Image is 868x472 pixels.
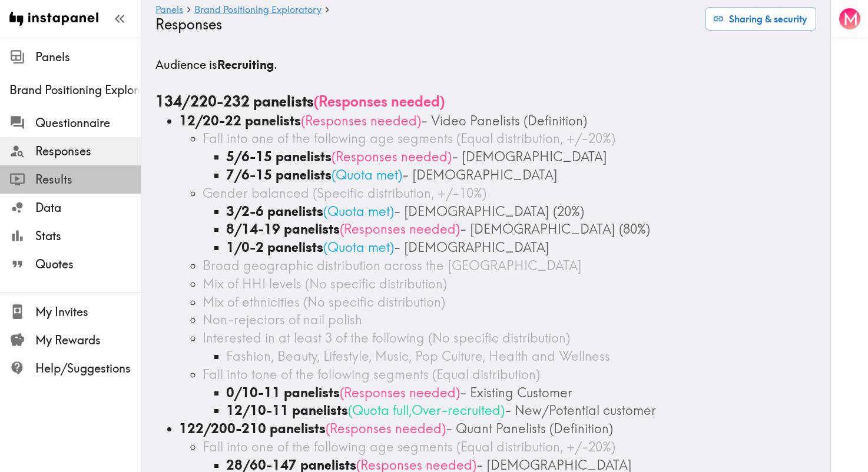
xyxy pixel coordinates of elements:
span: Stats [35,228,141,244]
a: Panels [155,5,183,16]
b: 5/6-15 panelists [226,148,332,165]
b: Recruiting [217,57,274,72]
span: Non-rejectors of nail polish [203,311,362,328]
span: Responses [35,143,141,159]
span: - [DEMOGRAPHIC_DATA] [402,167,558,183]
b: 122/200-210 panelists [179,420,326,437]
span: My Invites [35,304,141,320]
span: - Video Panelists (Definition) [421,112,587,129]
span: ( Responses needed ) [301,112,421,129]
span: Mix of ethnicities (No specific distribution) [203,294,445,310]
span: ( Quota full , Over-recruited ) [348,402,505,418]
span: ( Quota met ) [332,167,402,183]
span: Fall into one of the following age segments (Equal distribution, +/-20%) [203,438,615,455]
b: 3/2-6 panelists [226,203,323,220]
span: - [DEMOGRAPHIC_DATA] (80%) [460,221,650,237]
span: - New/Potential customer [505,402,656,418]
span: My Rewards [35,332,141,348]
h4: Responses [155,16,696,33]
span: - [DEMOGRAPHIC_DATA] (20%) [394,203,584,220]
b: 7/6-15 panelists [226,167,332,183]
b: 12/20-22 panelists [179,112,301,129]
span: ( Quota met ) [323,203,394,220]
span: Help/Suggestions [35,360,141,377]
b: 12/10-11 panelists [226,402,348,418]
h5: Audience is . [155,56,816,73]
span: ( Responses needed ) [340,384,460,401]
span: ( Quota met ) [323,239,394,255]
span: Interested in at least 3 of the following (No specific distribution) [203,330,570,346]
span: - [DEMOGRAPHIC_DATA] [452,148,607,165]
span: Fall into tone of the following segments (Equal distribution) [203,366,540,383]
a: Brand Positioning Exploratory [194,5,322,16]
span: Mix of HHI levels (No specific distribution) [203,275,447,292]
span: ( Responses needed ) [340,221,460,237]
span: - Existing Customer [460,384,572,401]
span: - Quant Panelists (Definition) [446,420,613,437]
b: 0/10-11 panelists [226,384,340,401]
span: Gender balanced (Specific distribution, +/-10%) [203,185,486,201]
span: Broad geographic distribution across the [GEOGRAPHIC_DATA] [203,257,582,274]
span: Questionnaire [35,115,141,131]
span: Panels [35,49,141,65]
span: Results [35,171,141,188]
span: Brand Positioning Exploratory [9,82,141,98]
button: M [838,7,862,31]
span: Fall into one of the following age segments (Equal distribution, +/-20%) [203,130,615,147]
button: Sharing & security [705,7,816,31]
span: ( Responses needed ) [314,92,445,110]
span: Data [35,200,141,216]
span: - [DEMOGRAPHIC_DATA] [394,239,549,255]
span: Quotes [35,256,141,272]
b: 134/220-232 panelists [155,92,314,110]
span: Fashion, Beauty, Lifestyle, Music, Pop Culture, Health and Wellness [226,348,610,364]
span: ( Responses needed ) [332,148,452,165]
b: 1/0-2 panelists [226,239,323,255]
span: M [843,9,859,29]
b: 8/14-19 panelists [226,221,340,237]
span: ( Responses needed ) [326,420,446,437]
